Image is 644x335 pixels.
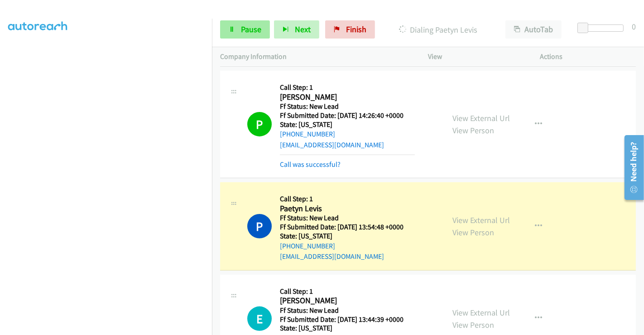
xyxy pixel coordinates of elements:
div: Delay between calls (in seconds) [582,24,624,32]
h5: Ff Submitted Date: [DATE] 13:54:48 +0000 [280,223,415,232]
h2: [PERSON_NAME] [280,92,415,102]
h5: Call Step: 1 [280,194,415,204]
span: Finish [346,24,366,34]
h5: State: [US_STATE] [280,232,415,241]
iframe: Resource Center [618,131,644,204]
h5: State: [US_STATE] [280,120,415,129]
h2: Paetyn Levis [280,204,415,214]
div: 0 [632,20,636,33]
h1: P [247,214,272,238]
span: Next [295,24,311,34]
a: View External Url [452,215,510,225]
h1: E [247,306,272,331]
a: Finish [325,20,375,39]
a: [EMAIL_ADDRESS][DOMAIN_NAME] [280,141,384,149]
a: View Person [452,227,494,238]
h5: Ff Submitted Date: [DATE] 14:26:40 +0000 [280,111,415,120]
a: Pause [220,20,270,39]
h5: Call Step: 1 [280,287,415,296]
h5: State: [US_STATE] [280,324,415,333]
p: View [428,51,524,62]
a: [EMAIL_ADDRESS][DOMAIN_NAME] [280,252,384,261]
span: Pause [241,24,261,34]
h5: Ff Submitted Date: [DATE] 13:44:39 +0000 [280,315,415,324]
h5: Call Step: 1 [280,83,415,92]
a: View External Url [452,113,510,123]
h2: [PERSON_NAME] [280,296,415,306]
a: [PHONE_NUMBER] [280,130,335,138]
p: Company Information [220,51,412,62]
a: View External Url [452,307,510,318]
h5: Ff Status: New Lead [280,102,415,111]
h1: P [247,112,272,136]
a: [PHONE_NUMBER] [280,242,335,250]
div: The call is yet to be attempted [247,306,272,331]
a: Call was successful? [280,160,341,169]
a: View Person [452,320,494,330]
a: View Person [452,125,494,136]
h5: Ff Status: New Lead [280,306,415,315]
p: Actions [540,51,636,62]
button: AutoTab [505,20,562,39]
button: Next [274,20,319,39]
p: Dialing Paetyn Levis [387,24,489,36]
h5: Ff Status: New Lead [280,214,415,223]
